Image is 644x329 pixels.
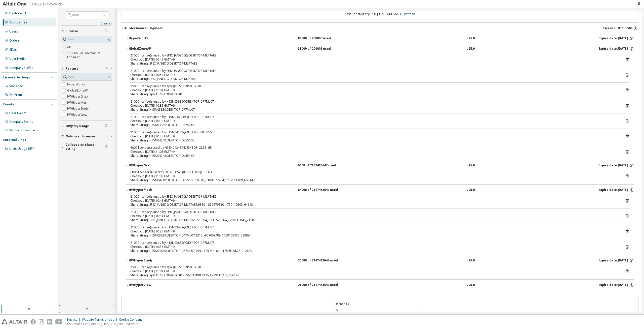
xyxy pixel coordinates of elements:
span: Clear filter [105,124,108,128]
div: On Prem [9,93,22,97]
div: Checkout: [DATE] 10:48 GMT+9 [130,57,617,62]
div: Checkout: [DATE] 10:48 GMT+9 [130,199,617,203]
img: instagram.svg [39,319,44,324]
div: 25000 license(s) used by epic@DESKTOP-9JI0GRK [130,84,617,88]
label: HyperWorks [67,81,86,87]
label: HWHyperMesh [67,100,90,106]
div: v25.0 [467,188,475,192]
div: Checkout: [DATE] 10:38 GMT+9 [130,245,617,249]
div: v25.0 [467,258,475,263]
div: v25.0 [467,36,475,41]
div: Share String: H15N03839:DESKTOP-CP7ML07:2212_-907669488_1759109735_598884 [130,233,617,237]
div: Privacy [67,318,82,322]
div: GlobalZoneAP [129,47,174,51]
div: Share String: H15N04248:DESKTOP-QL5516B [130,138,617,142]
div: Share String: H15N03839:DESKTOP-CP7ML07 [130,108,617,112]
div: Share String: EPIC_JANGDG:DESKTOP-MLPTAE2:23604_-1111529264_1759110848_249873 [130,218,617,222]
button: HWHyperGraph6000 of 2147483647 usedv25.0Expire date:[DATE] [126,160,634,171]
div: 88000 of 200000 used [298,36,343,41]
span: Clear filter [105,67,108,71]
div: 88000 of 200001 used [298,47,343,51]
div: HWHyperStudy [129,258,174,263]
div: Share String: EPIC_JANGDG:DESKTOP-MLPTAE2 [130,77,617,81]
div: Checkout: [DATE] 11:01 GMT+9 [130,88,617,92]
div: Checkout: [DATE] 10:54 GMT+9 [130,214,617,218]
span: Only used licenses [66,134,96,138]
div: Share String: EPIC_JANGDG:DESKTOP-MLPTAE2:9380_1850679520_1759110503_64148 [130,203,617,207]
div: Share String: H15N04248:DESKTOP-QL5516B:18340_-1861177264_1759111409_665447 [130,178,617,182]
div: 25000 license(s) used by epic@DESKTOP-9JI0GRK [130,265,617,269]
span: Only my usage [66,124,89,128]
div: 21000 license(s) used by EPIC_JANGDG@DESKTOP-MLPTAE2 [130,69,617,73]
p: © 2025 Altair Engineering, Inc. All Rights Reserved. [67,322,145,326]
div: Orders [9,39,20,43]
button: Feature [61,63,112,74]
div: 21000 license(s) used by H15N03839@DESKTOP-CP7ML07 [130,100,617,104]
div: Expire date: [DATE] [598,258,634,263]
span: Collapse on share string [66,143,105,151]
div: v25.0 [467,47,475,51]
div: User Events [9,111,26,115]
div: SKUs [9,48,17,52]
div: 21000 of 2147483647 used [298,283,343,287]
div: Share String: epic:DESKTOP-9JI0GRK:7056_2118013936_1759111254_656123 [130,273,617,277]
div: Website Terms of Use [82,318,119,322]
div: Share String: H15N03839:DESKTOP-CP7ML07 [130,123,617,127]
span: License [66,29,78,33]
div: v25.0 [467,283,475,287]
div: 21000 license(s) used by H15N03839@DESKTOP-CP7ML07 [130,241,617,245]
div: Expire date: [DATE] [598,36,634,41]
div: Checkout: [DATE] 11:03 GMT+9 [130,174,617,178]
button: Only my usage [61,121,112,132]
div: Checkout: [DATE] 10:35 GMT+9 [130,134,617,138]
img: facebook.svg [30,319,36,324]
div: Share String: EPIC_JANGDG:DESKTOP-MLPTAE2 [130,62,617,66]
div: Companies [9,20,27,24]
div: External Links [3,138,26,142]
div: HWHyperView [129,283,174,287]
label: GlobalZoneAP [67,87,89,94]
div: Cookie Consent [119,318,145,322]
span: Units Usage BI [9,146,34,151]
button: HWHyperMesh84000 of 2147483647 usedv25.0Expire date:[DATE] [126,185,634,196]
button: License [61,26,112,37]
div: Share String: epic:DESKTOP-9JI0GRK [130,92,617,96]
label: HWHyperStudy [67,106,90,112]
div: AU Mechanical Engineer [124,26,163,30]
span: Clear filter [105,29,108,33]
div: HWHyperMesh [129,188,174,192]
img: altair_logo.svg [2,319,27,324]
button: Only used licenses [61,131,112,142]
div: 21000 license(s) used by EPIC_JANGDG@DESKTOP-MLPTAE2 [130,53,617,57]
div: 21000 license(s) used by EPIC_JANGDG@DESKTOP-MLPTAE2 [130,210,617,214]
div: User Profile [9,57,26,61]
span: Clear filter [105,145,108,149]
div: Share String: H15N03839:DESKTOP-CP7ML07:1992_1257141840_1759109878_912629 [130,249,617,253]
div: Expire date: [DATE] [598,188,634,192]
div: Checkout: [DATE] 10:35 GMT+9 [130,229,617,233]
div: Company Profile [9,66,33,70]
div: Checkout: [DATE] 10:54 GMT+9 [130,73,617,77]
div: Company Events [9,120,33,124]
a: Clear all [61,21,112,25]
div: Users [9,29,18,34]
span: Clear filter [105,134,108,138]
div: Dashboard [9,11,26,15]
img: Altair One [3,2,65,7]
button: Collapse on share string [61,141,112,152]
div: Share String: H15N04248:DESKTOP-QL5516B [130,154,617,158]
label: HWHyperView [67,112,88,118]
div: Last updated at: [DATE] 11:19 AM GMT+9 [121,9,638,19]
label: Licence ID [335,302,425,306]
div: Expire date: [DATE] [598,47,634,51]
div: Expire date: [DATE] [598,163,634,168]
label: 158506 - AU Mechanical Engineer [67,50,112,60]
div: 21000 license(s) used by H15N03839@DESKTOP-CP7ML07 [130,115,617,119]
span: License ID: 158506 [603,26,632,30]
div: 21000 license(s) used by H15N04248@DESKTOP-QL5516B [130,130,617,134]
div: Product Downloads [9,128,38,132]
div: Events [3,102,14,106]
label: All [67,44,72,50]
div: Checkout: [DATE] 10:35 GMT+9 [130,104,617,108]
div: Expire date: [DATE] [598,283,634,287]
